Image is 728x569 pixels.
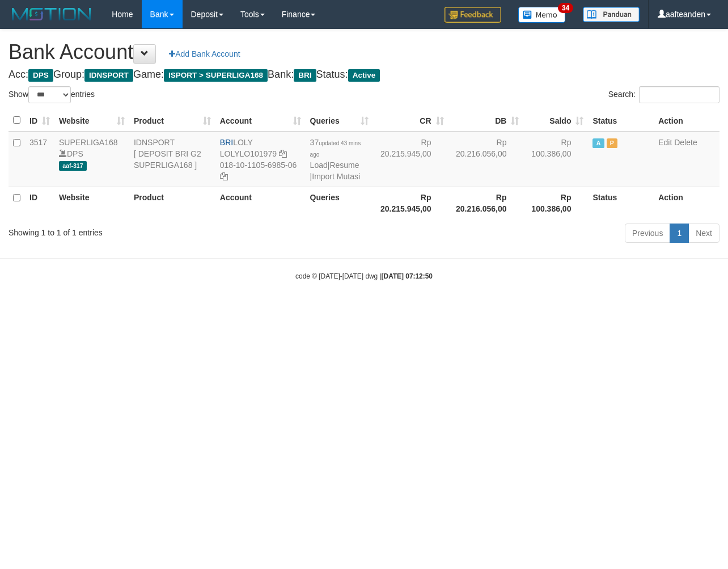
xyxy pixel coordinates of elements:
[608,86,719,103] label: Search:
[162,44,247,64] a: Add Bank Account
[9,86,95,103] label: Show entries
[592,138,604,148] span: Active
[54,187,129,219] th: Website
[25,109,54,132] th: ID: activate to sort column ascending
[310,140,361,158] span: updated 43 mins ago
[373,109,448,132] th: CR: activate to sort column ascending
[448,132,524,187] td: Rp 20.216.056,00
[9,41,719,64] h1: Bank Account
[625,224,670,243] a: Previous
[518,7,566,23] img: Button%20Memo.svg
[607,138,618,148] span: Paused
[448,109,524,132] th: DB: activate to sort column ascending
[129,109,215,132] th: Product: activate to sort column ascending
[164,69,268,82] span: ISPORT > SUPERLIGA168
[654,187,719,219] th: Action
[84,69,133,82] span: IDNSPORT
[523,132,588,187] td: Rp 100.386,00
[306,187,373,219] th: Queries
[28,69,53,82] span: DPS
[523,187,588,219] th: Rp 100.386,00
[295,272,433,280] small: code © [DATE]-[DATE] dwg |
[220,138,233,147] span: BRI
[523,109,588,132] th: Saldo: activate to sort column ascending
[588,109,654,132] th: Status
[688,224,719,243] a: Next
[220,172,228,181] a: Copy 018101105698506 to clipboard
[25,187,54,219] th: ID
[9,69,719,81] h4: Acc: Group: Game: Bank: Status:
[312,172,360,181] a: Import Mutasi
[306,109,373,132] th: Queries: activate to sort column ascending
[654,109,719,132] th: Action
[28,86,71,103] select: Showentries
[279,149,287,158] a: Copy LOLYLO101979 to clipboard
[448,187,524,219] th: Rp 20.216.056,00
[25,132,54,187] td: 3517
[658,138,672,147] a: Edit
[674,138,697,147] a: Delete
[373,187,448,219] th: Rp 20.215.945,00
[215,132,306,187] td: LOLY 018-10-1105-6985-06
[329,161,359,170] a: Resume
[54,132,129,187] td: DPS
[129,187,215,219] th: Product
[129,132,215,187] td: IDNSPORT [ DEPOSIT BRI G2 SUPERLIGA168 ]
[670,224,689,243] a: 1
[310,138,361,181] span: | |
[59,161,87,171] span: aaf-317
[220,149,277,158] a: LOLYLO101979
[9,6,95,23] img: MOTION_logo.png
[54,109,129,132] th: Website: activate to sort column ascending
[373,132,448,187] td: Rp 20.215.945,00
[294,69,316,82] span: BRI
[215,109,306,132] th: Account: activate to sort column ascending
[588,187,654,219] th: Status
[445,7,501,23] img: Feedback.jpg
[310,138,361,158] span: 37
[639,86,719,103] input: Search:
[215,187,306,219] th: Account
[9,222,295,238] div: Showing 1 to 1 of 1 entries
[558,3,573,13] span: 34
[382,272,433,280] strong: [DATE] 07:12:50
[310,161,328,170] a: Load
[583,7,640,22] img: panduan.png
[348,69,380,82] span: Active
[59,138,118,147] a: SUPERLIGA168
